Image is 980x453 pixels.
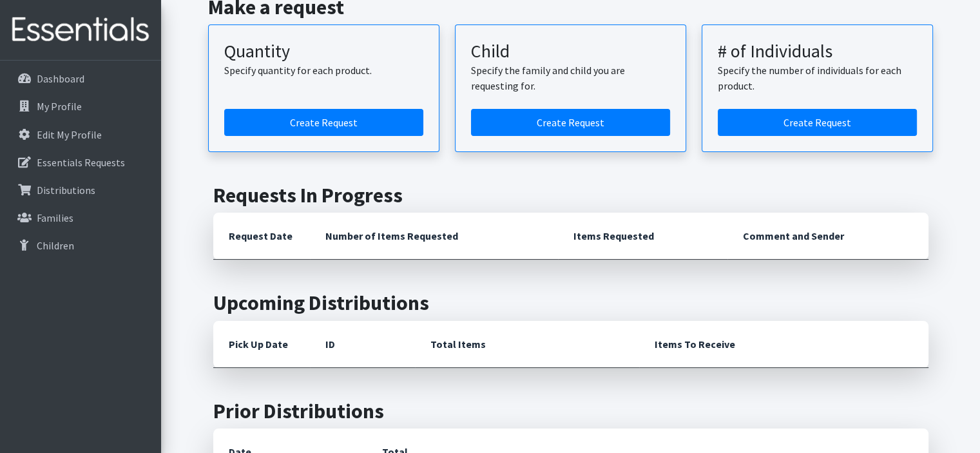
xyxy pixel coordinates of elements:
a: Essentials Requests [5,149,156,175]
a: Edit My Profile [5,122,156,148]
th: Items To Receive [639,321,928,368]
p: Essentials Requests [37,156,125,169]
p: Dashboard [37,72,84,85]
h2: Requests In Progress [213,183,928,207]
a: My Profile [5,93,156,119]
a: Dashboard [5,66,156,92]
h3: Child [471,41,670,63]
a: Distributions [5,177,156,203]
p: Families [37,211,73,224]
th: Comment and Sender [727,213,928,260]
h2: Prior Distributions [213,399,928,423]
p: Specify the family and child you are requesting for. [471,63,670,93]
img: HumanEssentials [5,8,156,52]
p: Edit My Profile [37,128,102,141]
a: Create a request by number of individuals [718,109,917,136]
p: Specify quantity for each product. [224,63,423,78]
h2: Upcoming Distributions [213,291,928,315]
p: Specify the number of individuals for each product. [718,63,917,93]
th: Request Date [213,213,310,260]
p: Distributions [37,184,95,197]
a: Create a request by quantity [224,109,423,136]
p: My Profile [37,100,82,113]
a: Children [5,233,156,258]
h3: # of Individuals [718,41,917,63]
a: Families [5,205,156,231]
p: Children [37,239,74,252]
th: ID [310,321,415,368]
th: Number of Items Requested [310,213,559,260]
th: Items Requested [558,213,727,260]
th: Pick Up Date [213,321,310,368]
h3: Quantity [224,41,423,63]
th: Total Items [415,321,639,368]
a: Create a request for a child or family [471,109,670,136]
